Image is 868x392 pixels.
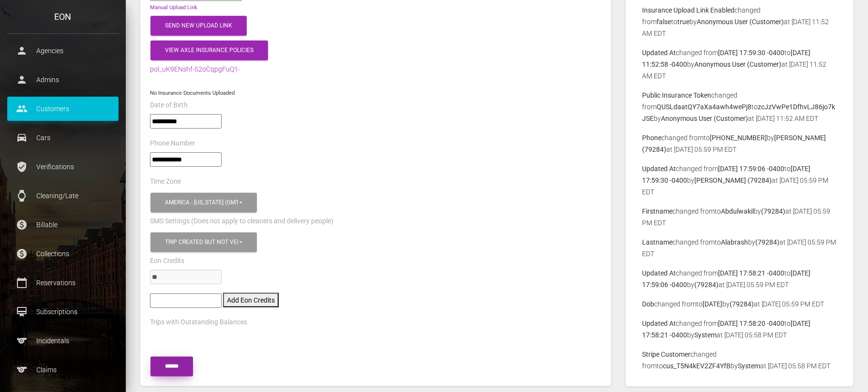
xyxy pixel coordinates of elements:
[643,298,837,310] p: changed from to by at [DATE] 05:59 PM EDT
[643,318,837,341] p: changed from to by at [DATE] 05:58 PM EDT
[15,363,111,377] p: Claims
[718,319,785,327] b: [DATE] 17:58:20 -0400
[697,18,784,26] b: Anonymous User (Customer)
[7,184,119,208] a: watch Cleaning/Late
[695,281,719,289] b: (79284)
[150,90,235,96] small: No Insurance Documents Uploaded
[165,199,238,207] div: America - [US_STATE] (GMT -05:00)
[643,165,676,173] b: Updated At
[15,102,111,116] p: Customers
[643,132,837,155] p: changed from to by at [DATE] 05:59 PM EDT
[7,271,119,295] a: calendar_today Reservations
[15,334,111,348] p: Incidentals
[223,293,279,307] button: Add Eon Credits
[15,218,111,232] p: Billable
[643,89,837,124] p: changed from to by at [DATE] 11:52 AM EDT
[643,236,837,260] p: changed from to by at [DATE] 05:59 PM EDT
[643,319,676,327] b: Updated At
[721,207,754,215] b: Abdulwakil
[721,238,748,246] b: Alabrash
[150,65,240,73] a: pol_uK9ENshf-52oCqpgFuQ1-
[7,97,119,121] a: people Customers
[7,213,119,237] a: paid Billable
[643,49,676,57] b: Updated At
[15,44,111,58] p: Agencies
[703,300,723,308] b: [DATE]
[7,39,119,63] a: person Agencies
[678,18,690,26] b: true
[150,232,257,252] button: Trip created but not verified, Customer is verified and trip is set to go
[7,155,119,179] a: verified_user Verifications
[643,348,837,372] p: changed from to by at [DATE] 05:58 PM EDT
[7,126,119,150] a: drive_eta Cars
[695,331,717,339] b: System
[643,6,735,14] b: Insurance Upload Link Enabled
[165,238,238,247] div: Trip created but not verified , Customer is verified and trip is set to go
[718,269,785,277] b: [DATE] 17:58:21 -0400
[643,269,676,277] b: Updated At
[150,217,333,226] label: SMS Settings (Does not apply to cleaners and delivery people)
[643,267,837,290] p: changed from to by at [DATE] 05:59 PM EDT
[15,189,111,203] p: Cleaning/Late
[718,49,785,57] b: [DATE] 17:59:30 -0400
[695,176,772,184] b: [PERSON_NAME] (79284)
[643,91,712,99] b: Public Insurance Token
[150,318,247,327] label: Trips with Outstanding Balances
[150,139,195,148] label: Phone Number
[643,300,655,308] b: Dob
[718,165,785,173] b: [DATE] 17:59:06 -0400
[657,103,752,111] b: QUSLdaatQY7aXa4awh4wePj8
[643,350,691,358] b: Stripe Customer
[150,41,268,60] button: View Axle Insurance Policies
[643,238,673,246] b: Lastname
[7,242,119,266] a: paid Collections
[7,329,119,353] a: sports Incidentals
[150,256,184,266] label: Eon Credits
[7,358,119,382] a: sports Claims
[15,131,111,145] p: Cars
[643,205,837,229] p: changed from to by at [DATE] 05:59 PM EDT
[710,134,767,142] b: [PHONE_NUMBER]
[657,18,672,26] b: false
[15,247,111,261] p: Collections
[730,300,754,308] b: (79284)
[756,238,780,246] b: (79284)
[643,4,837,39] p: changed from to by at [DATE] 11:52 AM EDT
[661,115,748,122] b: Anonymous User (Customer)
[7,68,119,92] a: person Admins
[643,134,662,142] b: Phone
[150,177,181,187] label: Time Zone
[15,160,111,174] p: Verifications
[15,73,111,87] p: Admins
[643,207,673,215] b: Firstname
[150,16,247,36] button: Send New Upload Link
[643,47,837,82] p: changed from to by at [DATE] 11:52 AM EDT
[15,305,111,319] p: Subscriptions
[663,362,731,370] b: cus_T5N4kEV2ZF4YfB
[643,163,837,198] p: changed from to by at [DATE] 05:59 PM EDT
[15,276,111,290] p: Reservations
[7,300,119,324] a: card_membership Subscriptions
[695,60,782,68] b: Anonymous User (Customer)
[150,193,257,213] button: America - New York (GMT -05:00)
[643,103,836,122] b: zcJzVwPe1DfhvLJ86jo7kJSE
[762,207,786,215] b: (79284)
[738,362,761,370] b: System
[150,101,188,110] label: Date of Birth
[150,4,197,11] a: Manual Upload Link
